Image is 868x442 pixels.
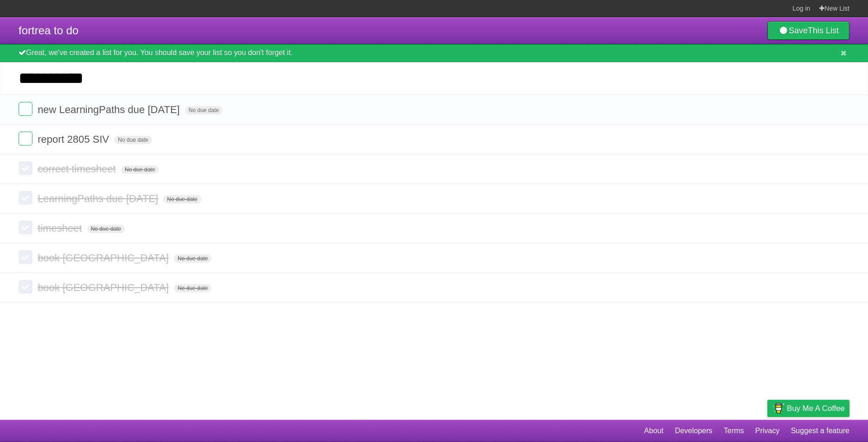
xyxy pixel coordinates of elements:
[19,132,32,145] label: Done
[38,104,182,115] span: new LearningPaths due [DATE]
[121,165,159,174] span: No due date
[38,193,160,204] span: LearningPaths due [DATE]
[19,102,32,116] label: Done
[755,422,779,440] a: Privacy
[644,422,664,440] a: About
[174,284,211,292] span: No due date
[808,26,839,35] b: This List
[114,136,152,144] span: No due date
[38,222,84,234] span: timesheet
[38,252,171,264] span: book [GEOGRAPHIC_DATA]
[19,191,32,205] label: Done
[675,422,712,440] a: Developers
[767,21,849,40] a: SaveThis List
[19,221,32,234] label: Done
[767,400,849,417] a: Buy me a coffee
[19,161,32,175] label: Done
[724,422,744,440] a: Terms
[38,133,111,145] span: report 2805 SIV
[19,280,32,294] label: Done
[787,400,845,417] span: Buy me a coffee
[38,163,118,175] span: correct timesheet
[772,400,785,416] img: Buy me a coffee
[791,422,849,440] a: Suggest a feature
[87,225,125,233] span: No due date
[174,254,211,263] span: No due date
[19,24,78,37] span: fortrea to do
[185,106,223,114] span: No due date
[163,195,201,203] span: No due date
[19,250,32,264] label: Done
[38,282,171,293] span: book [GEOGRAPHIC_DATA]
